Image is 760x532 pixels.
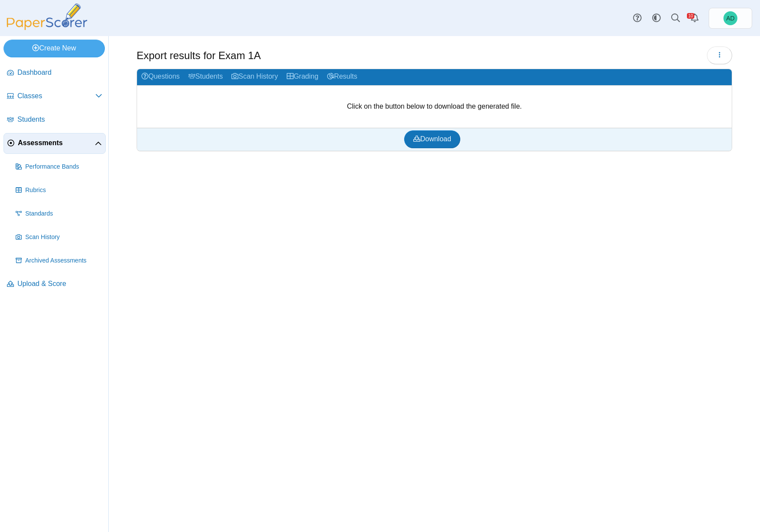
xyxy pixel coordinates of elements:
[227,69,282,85] a: Scan History
[12,227,106,248] a: Scan History
[25,209,102,218] span: Standards
[685,9,704,28] a: Alerts
[3,63,106,83] a: Dashboard
[17,115,102,124] span: Students
[3,40,105,57] a: Create New
[413,135,451,143] span: Download
[25,186,102,195] span: Rubrics
[404,130,460,148] a: Download
[3,86,106,107] a: Classes
[17,91,95,101] span: Classes
[3,133,106,154] a: Assessments
[12,156,106,177] a: Performance Bands
[17,279,102,289] span: Upload & Score
[137,48,261,63] h1: Export results for Exam 1A
[3,274,106,295] a: Upload & Score
[323,69,362,85] a: Results
[3,110,106,130] a: Students
[25,233,102,242] span: Scan History
[709,8,752,29] a: Andrew Doust
[282,69,323,85] a: Grading
[17,68,102,77] span: Dashboard
[726,15,734,21] span: Andrew Doust
[12,250,106,271] a: Archived Assessments
[3,3,90,30] img: PaperScorer
[137,86,732,128] div: Click on the button below to download the generated file.
[25,256,102,265] span: Archived Assessments
[25,163,102,171] span: Performance Bands
[12,203,106,224] a: Standards
[723,11,737,25] span: Andrew Doust
[12,180,106,201] a: Rubrics
[137,69,184,85] a: Questions
[184,69,227,85] a: Students
[3,24,90,31] a: PaperScorer
[18,138,95,148] span: Assessments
